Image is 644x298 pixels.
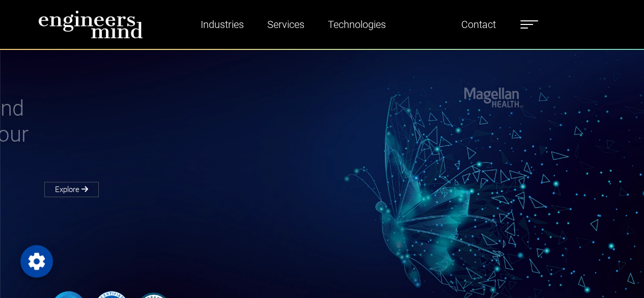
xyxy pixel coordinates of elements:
[44,96,144,121] span: Reimagine
[197,13,248,36] a: Industries
[44,182,99,197] a: Explore
[38,10,143,39] img: logo
[44,122,142,147] span: Transform
[457,13,500,36] a: Contact
[324,13,390,36] a: Technologies
[44,96,322,173] h1: and your Enterprise
[263,13,309,36] a: Services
